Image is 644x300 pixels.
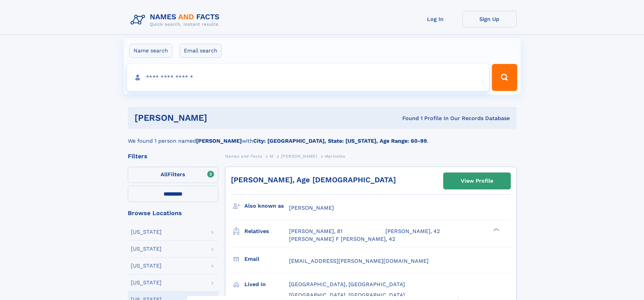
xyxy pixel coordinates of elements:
[281,152,317,160] a: [PERSON_NAME]
[289,258,429,264] span: [EMAIL_ADDRESS][PERSON_NAME][DOMAIN_NAME]
[305,115,510,122] div: Found 1 Profile In Our Records Database
[244,200,289,212] h3: Also known as
[289,205,334,211] span: [PERSON_NAME]
[128,167,218,183] label: Filters
[492,228,500,232] div: ❯
[128,11,225,29] img: Logo Names and Facts
[244,226,289,237] h3: Relatives
[129,44,172,58] label: Name search
[131,280,162,285] div: [US_STATE]
[131,263,162,269] div: [US_STATE]
[408,11,462,27] a: Log In
[131,229,162,235] div: [US_STATE]
[244,253,289,265] h3: Email
[127,64,489,91] input: search input
[492,64,517,91] button: Search Button
[444,173,510,189] a: View Profile
[244,279,289,290] h3: Lived in
[128,129,517,145] div: We found 1 person named with .
[462,11,517,27] a: Sign Up
[253,138,427,144] b: City: [GEOGRAPHIC_DATA], State: [US_STATE], Age Range: 60-99
[180,44,222,58] label: Email search
[289,228,342,235] a: [PERSON_NAME], 81
[225,152,262,160] a: Names and Facts
[281,154,317,159] span: [PERSON_NAME]
[135,114,305,122] h1: [PERSON_NAME]
[128,153,218,159] div: Filters
[289,235,395,243] a: [PERSON_NAME] F [PERSON_NAME], 42
[270,152,273,160] a: M
[289,281,405,287] span: [GEOGRAPHIC_DATA], [GEOGRAPHIC_DATA]
[289,292,405,298] span: [GEOGRAPHIC_DATA], [GEOGRAPHIC_DATA]
[270,154,273,159] span: M
[325,154,345,159] span: Marinette
[128,210,218,216] div: Browse Locations
[196,138,242,144] b: [PERSON_NAME]
[131,246,162,252] div: [US_STATE]
[161,171,168,178] span: All
[231,176,396,184] a: [PERSON_NAME], Age [DEMOGRAPHIC_DATA]
[461,173,493,189] div: View Profile
[385,228,440,235] a: [PERSON_NAME], 42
